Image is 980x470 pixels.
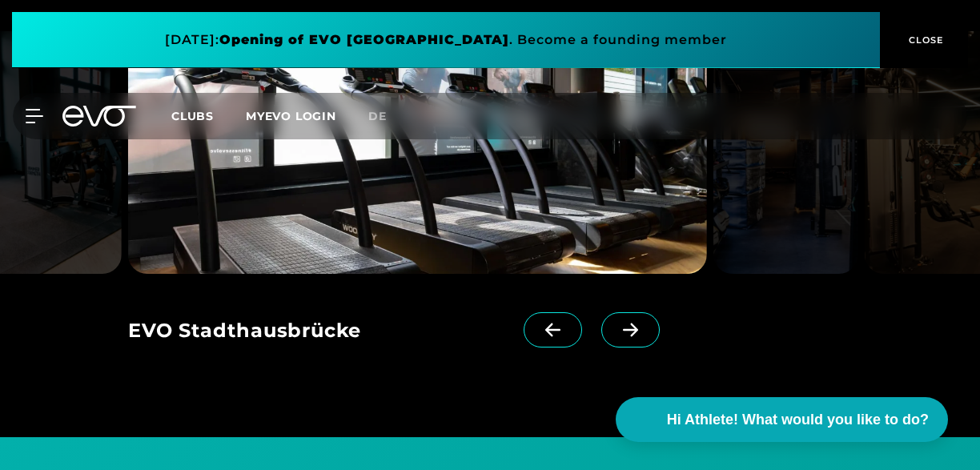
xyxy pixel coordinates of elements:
img: evofitness [128,31,707,274]
span: CLOSE [905,33,944,47]
a: Clubs [171,108,246,123]
button: Hi Athlete! What would you like to do? [616,397,948,442]
img: evofitness [713,31,858,274]
span: de [368,109,387,123]
span: Hi Athlete! What would you like to do? [667,409,929,431]
span: Clubs [171,109,214,123]
button: CLOSE [880,12,968,68]
a: MYEVO LOGIN [246,109,336,123]
a: de [368,107,406,126]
